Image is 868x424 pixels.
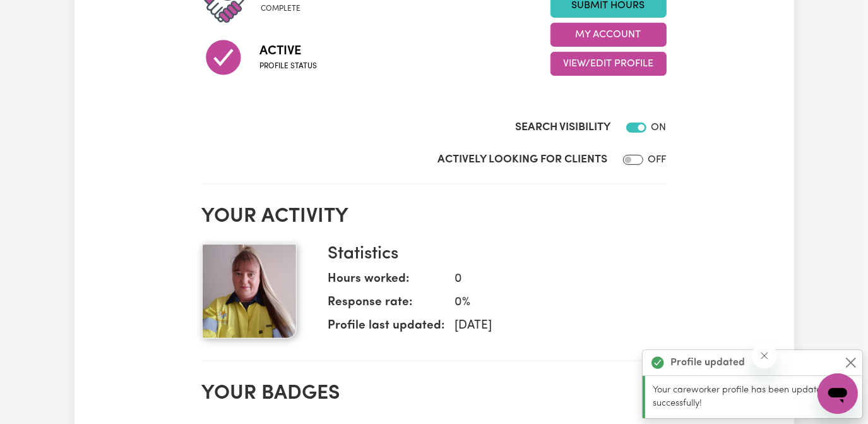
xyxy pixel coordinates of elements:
p: Your careworker profile has been updated successfully! [653,384,855,411]
label: Search Visibility [516,119,611,136]
dt: Response rate: [328,294,445,317]
dt: Profile last updated: [328,317,445,341]
span: Need any help? [8,9,76,19]
dt: Hours worked: [328,270,445,294]
span: Profile status [260,61,318,72]
button: View/Edit Profile [550,52,667,76]
span: ON [651,123,667,133]
span: OFF [648,155,667,165]
iframe: Button to launch messaging window [817,373,858,414]
button: My Account [550,23,667,47]
iframe: Close message [752,343,777,368]
strong: Profile updated [670,355,745,370]
h2: Your activity [202,205,667,229]
h3: Statistics [328,244,657,265]
dd: 0 % [445,294,657,312]
h2: Your badges [202,382,667,406]
label: Actively Looking for Clients [438,152,608,168]
span: Active [260,42,318,61]
dd: 0 [445,270,657,289]
span: complete [261,3,301,15]
dd: [DATE] [445,317,657,336]
img: Your profile picture [202,244,297,339]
